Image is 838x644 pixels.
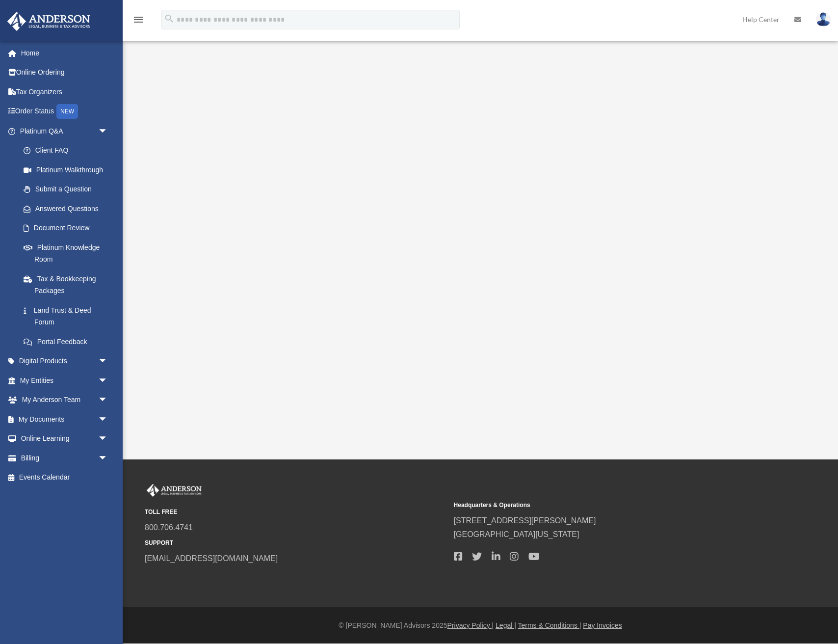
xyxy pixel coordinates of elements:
[14,238,123,269] a: Platinum Knowledge Room
[56,104,78,119] div: NEW
[14,300,123,332] a: Land Trust & Deed Forum
[7,371,123,390] a: My Entitiesarrow_drop_down
[518,621,581,629] a: Terms & Conditions |
[214,62,744,357] iframe: <span data-mce-type="bookmark" style="display: inline-block; width: 0px; overflow: hidden; line-h...
[14,269,123,300] a: Tax & Bookkeeping Packages
[454,516,596,525] a: [STREET_ADDRESS][PERSON_NAME]
[132,14,144,26] i: menu
[98,121,118,141] span: arrow_drop_down
[145,523,193,532] a: 800.706.4741
[447,621,494,629] a: Privacy Policy |
[98,351,118,372] span: arrow_drop_down
[454,530,579,538] a: [GEOGRAPHIC_DATA][US_STATE]
[7,468,123,487] a: Events Calendar
[145,484,204,497] img: Anderson Advisors Platinum Portal
[7,351,123,371] a: Digital Productsarrow_drop_down
[123,619,838,632] div: © [PERSON_NAME] Advisors 2025
[7,409,123,429] a: My Documentsarrow_drop_down
[7,82,123,102] a: Tax Organizers
[454,500,756,510] small: Headquarters & Operations
[132,17,144,26] a: menu
[98,390,118,410] span: arrow_drop_down
[583,621,622,629] a: Pay Invoices
[7,390,123,410] a: My Anderson Teamarrow_drop_down
[145,554,278,563] a: [EMAIL_ADDRESS][DOMAIN_NAME]
[7,63,123,82] a: Online Ordering
[98,371,118,391] span: arrow_drop_down
[14,160,118,180] a: Platinum Walkthrough
[14,332,123,351] a: Portal Feedback
[145,538,447,548] small: SUPPORT
[14,218,123,238] a: Document Review
[496,621,516,629] a: Legal |
[98,429,118,449] span: arrow_drop_down
[145,507,447,517] small: TOLL FREE
[7,102,123,122] a: Order StatusNEW
[14,180,123,199] a: Submit a Question
[164,13,175,24] i: search
[7,448,123,468] a: Billingarrow_drop_down
[7,429,123,449] a: Online Learningarrow_drop_down
[14,199,123,218] a: Answered Questions
[4,12,93,31] img: Anderson Advisors Platinum Portal
[7,43,123,63] a: Home
[14,141,123,161] a: Client FAQ
[98,409,118,429] span: arrow_drop_down
[816,12,831,27] img: User Pic
[98,448,118,468] span: arrow_drop_down
[7,121,123,141] a: Platinum Q&Aarrow_drop_down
